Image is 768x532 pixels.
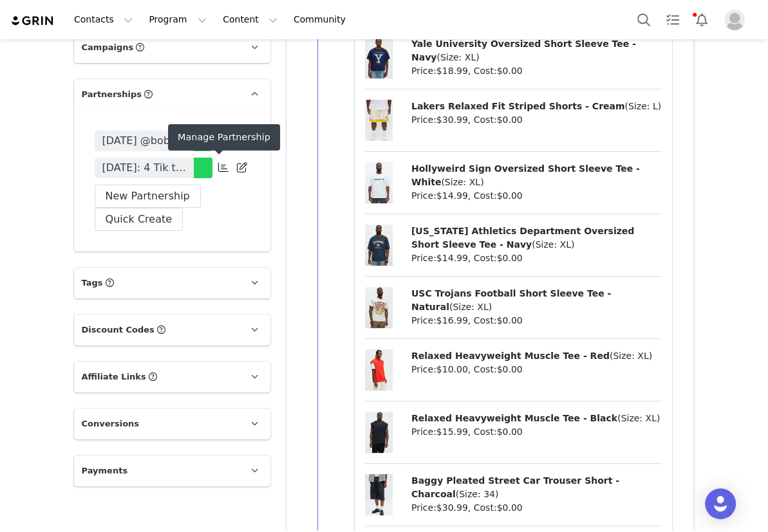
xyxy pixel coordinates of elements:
p: 9/12 - month 9- order delivered 9/10 [5,63,274,73]
span: Affiliate Links [82,371,146,383]
span: $0.00 [496,364,522,374]
p: 9/25 - month 9 - updated deliverables - feed post 9/23 [5,44,346,54]
span: $14.99 [436,190,468,201]
span: Discount Codes [82,324,155,336]
p: ( ) [411,412,662,425]
span: $0.00 [496,315,522,326]
p: 9/25 - month 9 - updated deliverables - feed post 9/23 [5,44,274,54]
span: Size: XL [440,52,476,62]
button: Contacts [66,5,140,34]
p: 9/12 - month 12 - order delivered 9/10 [5,5,274,15]
span: Size: 34 [459,489,495,499]
span: $0.00 [496,66,522,76]
p: 9/12 - month 12 - order delivered 9/10 [5,24,274,35]
button: Content [215,5,285,34]
span: Size: XL [621,413,656,423]
span: Size: XL [613,351,648,361]
p: ( ) [411,100,662,113]
span: Tags [82,277,103,289]
span: Conversions [82,417,140,430]
p: x [5,156,274,166]
a: Community [286,5,359,34]
div: Open Intercom Messenger [705,488,736,519]
p: ( ) [411,287,662,314]
span: $0.00 [496,502,522,513]
span: Size: XL [445,177,480,187]
div: Manage Partnership [168,124,280,151]
span: Lakers Relaxed Fit Striped Shorts - Cream [411,101,625,111]
span: $0.00 [496,115,522,125]
p: Price: , Cost: [411,501,662,515]
img: grin logo [10,15,55,27]
p: SENT 410 PR BOX [5,5,274,15]
p: Your rep will be touch to answer any questions you have. Happy [DATE]! [5,116,274,147]
strong: your two (2) chosen deliverables are to be posted by [DATE] [5,46,249,67]
a: Tasks [659,5,687,34]
p: Price: , Cost: [411,363,662,376]
p: ( ) [411,225,662,252]
span: $30.99 [436,502,468,513]
p: Price: , Cost: [411,314,662,327]
span: Size: XL [453,302,488,312]
button: Notifications [688,5,716,34]
button: New Partnership [95,185,201,208]
button: Profile [716,10,758,30]
p: Price: , Cost: [411,64,662,78]
a: [DATE] @bobbyblandino @bobbyblandinojr: 4 TikToks, 1 IG Post and 1 IG Story per month for 4 month... [95,131,194,151]
button: Search [630,5,658,34]
button: Quick Create [95,208,183,231]
span: Size: L [628,101,658,111]
span: $18.99 [436,66,468,76]
span: Yale University Oversized Short Sleeve Tee - Navy [411,39,636,62]
span: Campaigns [82,41,134,54]
span: $30.99 [436,115,468,125]
span: $16.99 [436,315,468,326]
span: [DATE] @bobbyblandino @bobbyblandinojr: 4 TikToks, 1 IG Post and 1 IG Story per month for 4 month... [102,133,186,149]
p: ( ) [411,349,662,363]
p: Price: , Cost: [411,113,662,127]
span: [US_STATE] Athletics Department Oversized Short Sleeve Tee - Navy [411,226,634,250]
a: [DATE]: 4 Tik toks, 1 IG Posts, and 1 IG Reels - Tag in Bio, Pinned Post, & Playlist [95,158,194,178]
span: Baggy Pleated Street Car Trouser Short - Charcoal [411,475,619,499]
span: Relaxed Heavyweight Muscle Tee - Red [411,351,610,361]
span: Relaxed Heavyweight Muscle Tee - Black [411,413,617,423]
span: USC Trojans Football Short Sleeve Tee - Natural [411,288,611,312]
p: ( ) [411,474,662,501]
span: Payments [82,464,128,477]
span: Size: XL [535,239,570,250]
p: 9/25 - called to remind him to post for 410 collection [5,5,274,15]
p: spoke to him on phone and reminded him about [DATE] campaign [5,5,274,15]
span: Partnerships [82,88,142,101]
p: Hey [PERSON_NAME], Your Proposal has been accepted. We're so excited to have you be a part of the... [5,5,274,87]
p: 9/25 - called to remind him to post for 410 collection [5,24,274,35]
span: [DATE]: 4 Tik toks, 1 IG Posts, and 1 IG Reels - Tag in Bio, Pinned Post, & Playlist [102,160,186,176]
button: Program [141,5,214,34]
p: Price: , Cost: [411,425,662,439]
p: 9/25 - called to remind him to post for 410 collection [5,24,346,35]
span: $14.99 [436,253,468,263]
span: Hollyweird Sign Oversized Short Sleeve Tee - White [411,163,640,187]
p: Price: , Cost: [411,189,662,203]
span: $0.00 [496,253,522,263]
span: $0.00 [496,190,522,201]
span: $15.99 [436,427,468,437]
p: Price: , Cost: [411,252,662,265]
p: ( ) [411,37,662,64]
p: ( ) [411,162,662,189]
p: 9/12 - month 9- order delivered 9/10 [5,63,346,73]
span: $0.00 [496,427,522,437]
span: $10.00 [436,364,468,374]
img: placeholder-profile.jpg [724,10,745,30]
